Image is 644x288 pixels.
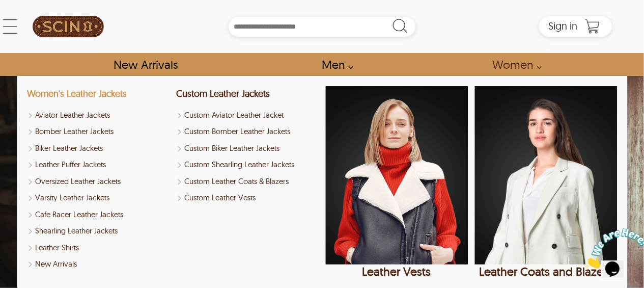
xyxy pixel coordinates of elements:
[27,258,170,270] a: Shop New Arrivals
[27,176,170,188] a: Shop Oversized Leather Jackets
[311,53,359,76] a: shop men's leather jackets
[325,265,468,279] div: Leather Vests
[548,19,577,32] span: Sign in
[27,126,170,138] a: Shop Women Bomber Leather Jackets
[27,242,170,254] a: Shop Leather Shirts
[27,225,170,237] a: Shop Women Shearling Leather Jackets
[33,5,104,48] img: SCIN
[582,19,603,34] a: Shopping Cart
[27,110,170,121] a: Shop Women Aviator Leather Jackets
[548,23,577,31] a: Sign in
[474,265,617,279] div: Leather Coats and Blazers
[474,86,617,279] a: Shop Leather Coats and Blazers
[176,159,319,171] a: Shop Custom Shearling Leather Jackets
[27,192,170,204] a: Shop Varsity Leather Jackets
[27,209,170,221] a: Shop Women Cafe Racer Leather Jackets
[581,224,644,273] iframe: chat widget
[102,53,189,76] a: Shop New Arrivals
[325,86,468,279] a: Shop Leather Vests
[176,126,319,138] a: Shop Custom Bomber Leather Jackets
[176,88,270,99] a: Shop Custom Leather Jackets
[325,86,468,265] img: Shop Leather Vests
[27,88,127,99] a: Shop Women Leather Jackets
[176,143,319,154] a: Shop Custom Biker Leather Jackets
[176,110,319,121] a: Shop Custom Aviator Leather Jacket
[474,86,617,265] img: Shop Leather Coats and Blazers
[481,53,547,76] a: Shop Women Leather Jackets
[27,143,170,154] a: Shop Women Biker Leather Jackets
[27,159,170,171] a: Shop Leather Puffer Jackets
[32,5,104,48] a: SCIN
[176,176,319,188] a: Shop Custom Leather Coats & Blazers
[4,4,67,44] img: Chat attention grabber
[176,192,319,204] a: Shop Custom Leather Vests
